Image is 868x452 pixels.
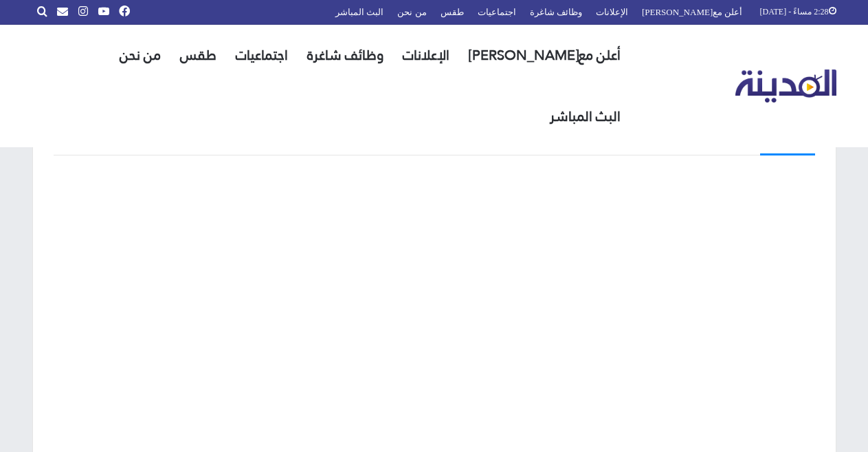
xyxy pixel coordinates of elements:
[226,25,298,86] a: اجتماعيات
[393,25,459,86] a: الإعلانات
[735,69,836,103] img: تلفزيون المدينة
[459,25,630,86] a: أعلن مع[PERSON_NAME]
[110,25,170,86] a: من نحن
[540,86,630,147] a: البث المباشر
[170,25,226,86] a: طقس
[298,25,393,86] a: وظائف شاغرة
